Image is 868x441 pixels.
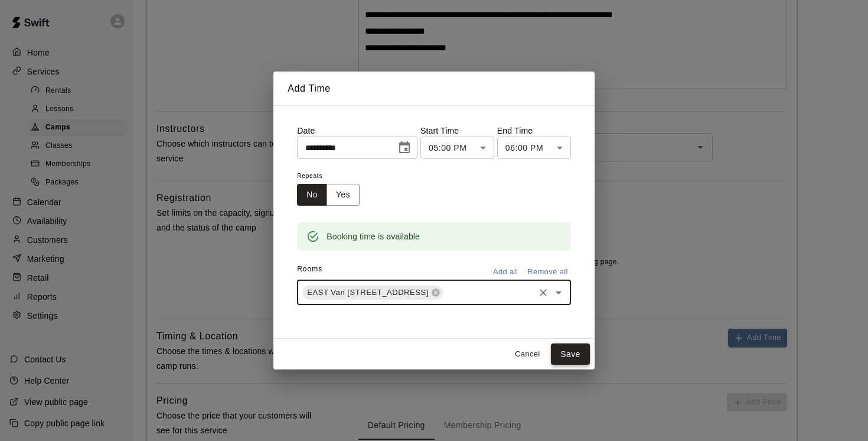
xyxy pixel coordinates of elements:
[297,265,322,273] span: Rooms
[524,263,571,281] button: Remove all
[497,137,571,158] div: 06:00 PM
[297,125,417,137] p: Date
[420,125,494,137] p: Start Time
[302,287,433,299] span: EAST Van [STREET_ADDRESS]
[273,72,595,106] h2: Add Time
[487,263,524,281] button: Add all
[327,184,360,206] button: Yes
[297,184,360,206] div: outlined button group
[497,125,571,137] p: End Time
[551,343,590,365] button: Save
[297,168,369,184] span: Repeats
[535,284,552,301] button: Clear
[302,286,443,300] div: EAST Van [STREET_ADDRESS]
[550,284,567,301] button: Open
[393,136,416,160] button: Choose date, selected date is Sep 11, 2025
[420,137,494,158] div: 05:00 PM
[297,184,327,206] button: No
[327,226,420,247] div: Booking time is available
[508,345,546,364] button: Cancel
